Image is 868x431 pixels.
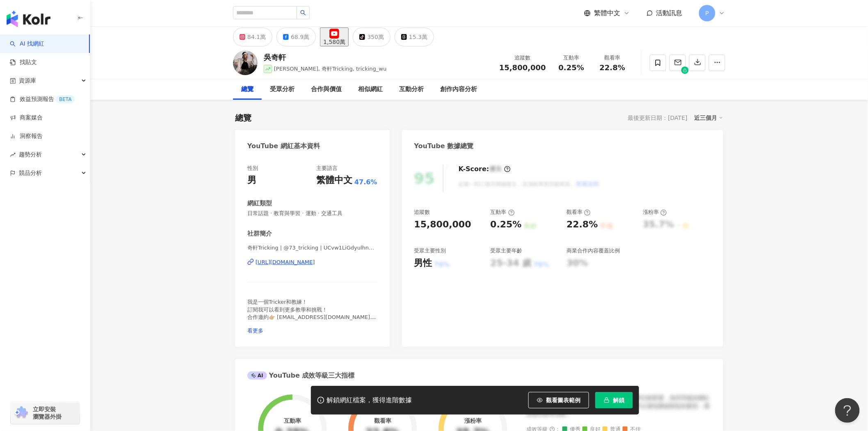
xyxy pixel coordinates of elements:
div: 受眾主要性別 [414,247,446,254]
span: 解鎖 [613,397,624,403]
div: 22.8% [566,218,598,231]
span: 47.6% [354,178,377,187]
div: 吳奇軒 [264,52,387,62]
button: 68.9萬 [276,28,316,46]
div: 觀看率 [374,417,391,424]
div: 漲粉率 [643,209,667,216]
div: AI [247,371,267,380]
button: 350萬 [353,28,391,46]
span: 活動訊息 [656,9,683,17]
span: 競品分析 [19,164,42,182]
div: 近三個月 [694,112,723,123]
div: 社群簡介 [247,229,272,238]
span: 看更多 [247,328,263,334]
div: 15.3萬 [409,31,427,43]
div: YouTube 成效等級三大指標 [247,371,355,380]
div: 互動率 [490,209,514,216]
div: 觀看率 [597,54,628,62]
a: [URL][DOMAIN_NAME] [247,259,377,266]
a: 商案媒合 [10,114,43,122]
div: 最後更新日期：[DATE] [628,115,688,121]
div: 350萬 [367,31,384,43]
div: 總覽 [241,85,254,94]
img: chrome extension [13,406,29,420]
a: 洞察報告 [10,132,43,140]
span: 0.25% [559,64,584,72]
div: 男 [247,174,256,187]
div: 繁體中文 [316,174,352,187]
div: 商業合作內容覆蓋比例 [566,247,620,254]
div: 創作內容分析 [440,85,477,94]
button: 15.3萬 [395,28,434,46]
div: 追蹤數 [414,209,430,216]
button: 觀看圖表範例 [528,392,589,408]
div: 15,800,000 [414,218,471,231]
div: 總覽 [235,112,251,124]
div: 受眾分析 [270,85,295,94]
button: 84.1萬 [233,28,272,46]
button: 1,580萬 [320,28,349,46]
span: P [706,9,709,18]
a: 找貼文 [10,58,37,66]
span: 奇軒Tricking | @73_tricking | UCvw1LiGdyulhnGksJlGWB6g [247,244,377,252]
div: K-Score : [459,165,511,174]
span: 觀看圖表範例 [546,397,580,403]
div: 受眾主要年齡 [490,247,522,254]
a: searchAI 找網紅 [10,40,44,48]
span: 22.8% [600,64,625,72]
img: KOL Avatar [233,50,258,75]
div: 互動率 [284,417,301,424]
span: 趨勢分析 [19,145,42,164]
div: YouTube 網紅基本資料 [247,142,320,151]
div: 網紅類型 [247,199,272,208]
span: [PERSON_NAME], 奇軒Tricking, tricking_wu [274,66,387,72]
a: chrome extension立即安裝 瀏覽器外掛 [11,402,80,424]
div: 追蹤數 [499,54,546,62]
span: 資源庫 [19,71,36,90]
div: 男性 [414,257,432,270]
img: logo [7,11,50,27]
span: rise [10,152,16,158]
div: 性別 [247,165,258,172]
span: 15,800,000 [499,63,546,72]
span: 立即安裝 瀏覽器外掛 [33,406,62,420]
div: 解鎖網紅檔案，獲得進階數據 [327,396,412,405]
span: 繁體中文 [594,9,620,18]
div: 1,580萬 [323,39,345,45]
div: 合作與價值 [311,85,342,94]
div: 相似網紅 [358,85,383,94]
div: YouTube 數據總覽 [414,142,474,151]
a: 效益預測報告BETA [10,95,75,103]
div: 84.1萬 [247,31,266,43]
div: 主要語言 [316,165,338,172]
button: 解鎖 [595,392,633,408]
div: 互動率 [556,54,587,62]
div: 觀看率 [566,209,591,216]
span: 日常話題 · 教育與學習 · 運動 · 交通工具 [247,210,377,217]
div: 互動分析 [399,85,424,94]
div: 68.9萬 [291,31,309,43]
span: search [300,10,306,16]
div: 0.25% [490,218,521,231]
div: 漲粉率 [464,417,482,424]
div: [URL][DOMAIN_NAME] [256,259,315,266]
span: 我是一個Tricker和教練！ 訂閱我可以看到更多教學和挑戰！ 合作邀約👉🏼 [EMAIL_ADDRESS][DOMAIN_NAME] 線上課程報名 [URL][DOMAIN_NAME] [247,299,376,335]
